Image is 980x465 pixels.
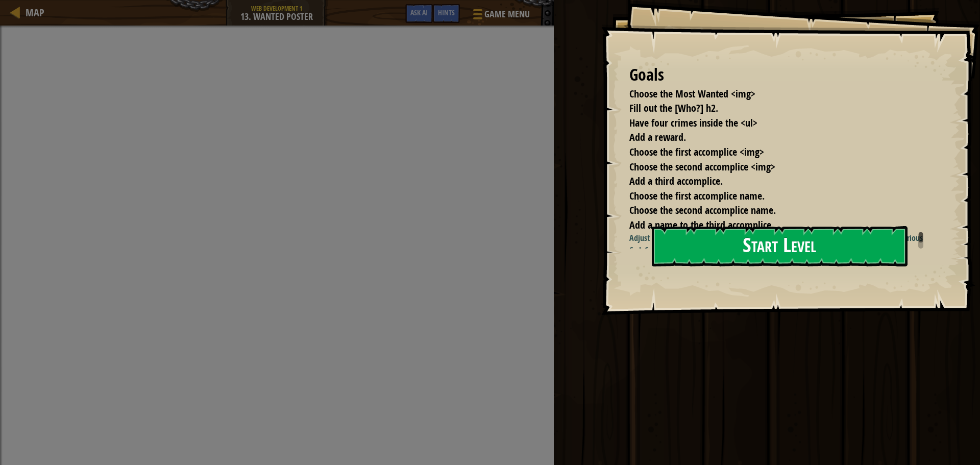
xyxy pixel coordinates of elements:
[20,6,44,19] a: Map
[465,4,536,28] button: Game Menu
[617,87,921,102] li: Choose the Most Wanted <img>
[405,4,433,23] button: Ask AI
[617,116,921,131] li: Have four crimes inside the <ul>
[617,189,921,204] li: Choose the first accomplice name.
[617,203,921,218] li: Choose the second accomplice name.
[410,8,428,17] span: Ask AI
[629,87,755,101] span: Choose the Most Wanted <img>
[617,160,921,175] li: Choose the second accomplice <img>
[629,116,757,130] span: Have four crimes inside the <ul>
[484,8,530,21] span: Game Menu
[629,63,923,87] div: Goals
[629,174,723,188] span: Add a third accomplice.
[629,218,774,232] span: Add a name to the third accomplice.
[629,101,718,115] span: Fill out the [Who?] h2.
[438,8,455,17] span: Hints
[629,203,776,217] span: Choose the second accomplice name.
[617,218,921,233] li: Add a name to the third accomplice.
[617,130,921,145] li: Add a reward.
[617,101,921,116] li: Fill out the [Who?] h2.
[629,145,764,159] span: Choose the first accomplice <img>
[629,160,775,174] span: Choose the second accomplice <img>
[617,145,921,160] li: Choose the first accomplice <img>
[629,130,686,144] span: Add a reward.
[26,6,44,19] span: Map
[617,174,921,189] li: Add a third accomplice.
[652,226,908,266] button: Start Level
[629,189,765,203] span: Choose the first accomplice name.
[629,232,931,256] p: Adjust the tags, text, and styles to customize a wanted poster for the most notorious CodeCombat ...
